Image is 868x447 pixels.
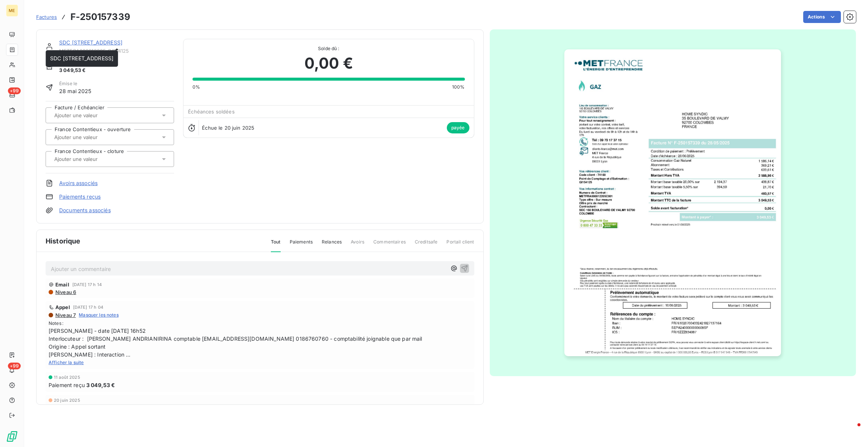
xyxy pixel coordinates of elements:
[79,312,119,318] span: Masquer les notes
[564,49,781,356] img: invoice_thumbnail
[304,52,353,75] span: 0,00 €
[59,39,122,46] a: SDC [STREET_ADDRESS]
[55,289,76,295] span: Niveau 6
[446,239,474,251] span: Portail client
[271,239,281,252] span: Tout
[59,67,90,74] span: 3 049,53 €
[49,404,107,412] span: Échéance de la facture
[50,55,113,61] span: SDC [STREET_ADDRESS]
[803,11,841,23] button: Actions
[59,207,111,214] a: Documents associés
[842,421,860,439] iframe: Intercom live chat
[49,360,84,365] span: Afficher la suite
[59,80,92,87] span: Émise le
[193,84,200,90] span: 0%
[53,134,129,141] input: Ajouter une valeur
[54,375,80,380] span: 11 août 2025
[8,363,21,369] span: +99
[59,48,174,54] span: METFRA000012205_GI154125
[86,381,115,389] span: 3 049,53 €
[49,381,85,389] span: Paiement reçu
[415,239,438,251] span: Creditsafe
[49,327,471,358] span: [PERSON_NAME] - date [DATE] 16h52 Interlocuteur : [PERSON_NAME] ANDRIANIRINA comptable [EMAIL_ADD...
[36,14,57,20] span: Factures
[36,13,57,21] a: Factures
[452,84,465,90] span: 100%
[59,179,98,187] a: Avoirs associés
[53,112,129,119] input: Ajouter une valeur
[55,312,76,318] span: Niveau 7
[322,239,342,251] span: Relances
[6,430,18,442] img: Logo LeanPay
[373,239,406,251] span: Commentaires
[59,193,101,201] a: Paiements reçus
[72,282,102,287] span: [DATE] 17 h 14
[70,10,130,24] h3: F-250157339
[290,239,313,251] span: Paiements
[8,87,21,94] span: +99
[54,398,80,403] span: 20 juin 2025
[447,122,469,133] span: payée
[55,304,70,310] span: Appel
[46,236,81,246] span: Historique
[53,156,129,162] input: Ajouter une valeur
[55,282,69,288] span: Email
[6,5,18,17] div: ME
[193,45,465,52] span: Solde dû :
[59,87,92,95] span: 28 mai 2025
[188,109,235,115] span: Échéances soldées
[202,125,254,131] span: Échue le 20 juin 2025
[73,305,103,309] span: [DATE] 17 h 04
[351,239,364,251] span: Avoirs
[6,89,18,101] a: +99
[49,320,471,327] span: Notes :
